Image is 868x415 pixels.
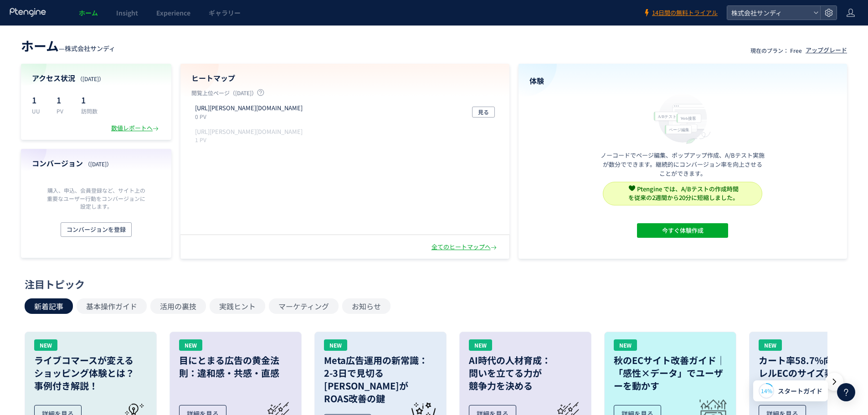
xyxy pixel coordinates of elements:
button: 今すぐ体験作成 [637,223,728,238]
span: スタートガイド [778,386,822,396]
div: NEW [179,339,202,351]
div: NEW [759,339,782,351]
button: 基本操作ガイド [77,298,147,314]
h3: ライブコマースが変える ショッピング体験とは？ 事例付き解説！ [34,354,147,392]
div: 全てのヒートマップへ [431,243,498,251]
div: 注目トピック [25,277,839,291]
span: （[DATE]） [85,160,112,168]
h4: ヒートマップ [191,73,498,83]
span: コンバージョンを登録 [67,222,126,237]
p: 購入、申込、会員登録など、サイト上の重要なユーザー行動をコンバージョンに設定します。 [45,186,148,210]
h3: 目にとまる広告の黄金法則：違和感・共感・直感 [179,354,292,379]
span: 14日間の無料トライアル [652,9,718,17]
button: 新着記事 [25,298,73,314]
button: マーケティング [269,298,339,314]
img: svg+xml,%3c [629,185,635,191]
span: ホーム [79,8,98,17]
span: 見る [478,107,489,118]
p: 1 [56,92,70,107]
div: — [21,36,115,55]
div: NEW [469,339,492,351]
h4: 体験 [529,76,837,86]
span: （[DATE]） [77,75,104,82]
button: 活用の裏技 [150,298,206,314]
h4: アクセス状況 [32,73,160,83]
span: Experience [156,8,190,17]
span: Ptengine では、A/Bテストの作成時間 を従来の2週間から20分に短縮しました。 [628,184,739,202]
img: home_experience_onbo_jp-C5-EgdA0.svg [649,92,716,145]
button: お知らせ [342,298,390,314]
div: NEW [324,339,347,351]
div: NEW [614,339,637,351]
p: 現在のプラン： Free [750,46,802,54]
h3: AI時代の人材育成： 問いを立てる力が 競争力を決める [469,354,582,392]
p: 0 PV [195,113,306,120]
span: 14% [761,387,772,395]
div: NEW [34,339,57,351]
h4: コンバージョン [32,158,160,169]
span: 株式会社サンディ [65,44,115,53]
p: PV [56,107,70,115]
p: 1 PV [195,136,306,143]
p: UU [32,107,46,115]
a: 14日間の無料トライアル [643,9,718,17]
button: コンバージョンを登録 [61,222,132,237]
h3: Meta広告運用の新常識： 2-3日で見切る[PERSON_NAME]が ROAS改善の鍵 [324,354,437,405]
p: 訪問数 [81,107,98,115]
div: アップグレード [806,46,847,55]
p: 閲覧上位ページ（[DATE]） [191,89,498,100]
span: ギャラリー [209,8,241,17]
span: Insight [116,8,138,17]
p: https://sundi.saiyo123-f.com/?utm_source=google&utm_medium=cpc&utm_campaign=sundisaiyo [195,104,303,113]
div: 数値レポートへ [111,124,160,133]
p: ノーコードでページ編集、ポップアップ作成、A/Bテスト実施が数分でできます。継続的にコンバージョン率を向上させることができます。 [601,151,765,178]
span: 株式会社サンディ [729,6,810,20]
span: 今すぐ体験作成 [662,223,704,238]
p: https://sundi.saiyo123-f.com [195,128,303,136]
p: 1 [32,92,46,107]
span: ホーム [21,36,59,55]
p: 1 [81,92,98,107]
button: 見る [472,107,495,118]
button: 実践ヒント [210,298,265,314]
h3: 秋のECサイト改善ガイド｜「感性×データ」でユーザーを動かす [614,354,727,392]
